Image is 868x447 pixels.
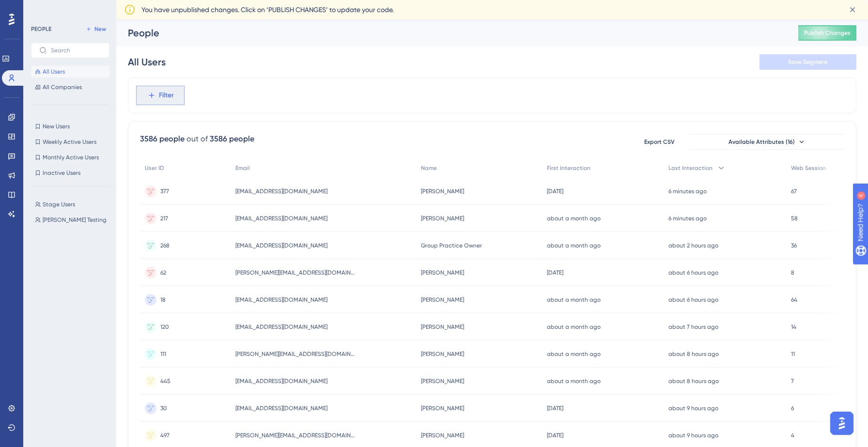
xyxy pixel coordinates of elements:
[67,5,70,13] div: 6
[141,4,394,15] span: You have unpublished changes. Click on ‘PUBLISH CHANGES’ to update your code.
[160,323,169,331] span: 120
[235,296,327,304] span: [EMAIL_ADDRESS][DOMAIN_NAME]
[791,404,794,412] span: 6
[235,350,356,358] span: [PERSON_NAME][EMAIL_ADDRESS][DOMAIN_NAME]
[547,296,601,303] time: about a month ago
[421,377,464,385] span: [PERSON_NAME]
[235,242,327,249] span: [EMAIL_ADDRESS][DOMAIN_NAME]
[635,134,683,150] button: Export CSV
[791,215,798,222] span: 58
[31,167,109,179] button: Inactive Users
[759,54,856,70] button: Save Segment
[31,66,109,77] button: All Users
[668,188,707,195] time: 6 minutes ago
[159,90,174,101] span: Filter
[547,324,601,330] time: about a month ago
[421,296,464,304] span: [PERSON_NAME]
[547,351,601,357] time: about a month ago
[421,323,464,331] span: [PERSON_NAME]
[791,296,797,304] span: 64
[235,323,327,331] span: [EMAIL_ADDRESS][DOMAIN_NAME]
[43,169,80,177] span: Inactive Users
[82,23,109,35] button: New
[791,377,794,385] span: 7
[547,269,563,276] time: [DATE]
[668,215,707,222] time: 6 minutes ago
[827,409,856,438] iframe: UserGuiding AI Assistant Launcher
[136,86,185,105] button: Filter
[235,432,356,439] span: [PERSON_NAME][EMAIL_ADDRESS][DOMAIN_NAME]
[421,269,464,277] span: [PERSON_NAME]
[668,378,719,385] time: about 8 hours ago
[791,269,794,277] span: 8
[210,133,254,145] div: 3586 people
[791,432,794,439] span: 4
[94,25,106,33] span: New
[128,55,166,69] div: All Users
[791,242,797,249] span: 36
[31,136,109,148] button: Weekly Active Users
[235,404,327,412] span: [EMAIL_ADDRESS][DOMAIN_NAME]
[547,164,590,172] span: First Interaction
[43,68,65,76] span: All Users
[51,47,101,54] input: Search
[421,350,464,358] span: [PERSON_NAME]
[791,164,826,172] span: Web Session
[235,269,356,277] span: [PERSON_NAME][EMAIL_ADDRESS][DOMAIN_NAME]
[421,215,464,222] span: [PERSON_NAME]
[791,323,796,331] span: 14
[668,269,718,276] time: about 6 hours ago
[421,242,482,249] span: Group Practice Owner
[235,187,327,195] span: [EMAIL_ADDRESS][DOMAIN_NAME]
[788,58,828,66] span: Save Segment
[43,123,70,130] span: New Users
[186,133,208,145] div: out of
[547,188,563,195] time: [DATE]
[160,187,169,195] span: 377
[668,296,718,303] time: about 6 hours ago
[421,187,464,195] span: [PERSON_NAME]
[235,215,327,222] span: [EMAIL_ADDRESS][DOMAIN_NAME]
[798,25,856,41] button: Publish Changes
[728,138,795,146] span: Available Attributes (16)
[421,432,464,439] span: [PERSON_NAME]
[421,404,464,412] span: [PERSON_NAME]
[235,377,327,385] span: [EMAIL_ADDRESS][DOMAIN_NAME]
[547,432,563,439] time: [DATE]
[668,432,718,439] time: about 9 hours ago
[160,432,170,439] span: 497
[43,154,99,161] span: Monthly Active Users
[160,296,166,304] span: 18
[547,378,601,385] time: about a month ago
[31,121,109,132] button: New Users
[145,164,164,172] span: User ID
[43,83,82,91] span: All Companies
[160,404,167,412] span: 30
[160,269,166,277] span: 62
[43,216,107,224] span: [PERSON_NAME] Testing
[791,350,795,358] span: 11
[421,164,437,172] span: Name
[160,215,168,222] span: 217
[128,26,774,40] div: People
[31,199,115,210] button: Stage Users
[547,242,601,249] time: about a month ago
[31,81,109,93] button: All Companies
[791,187,797,195] span: 67
[43,200,75,208] span: Stage Users
[668,351,719,357] time: about 8 hours ago
[31,214,115,226] button: [PERSON_NAME] Testing
[668,242,718,249] time: about 2 hours ago
[140,133,185,145] div: 3586 people
[160,350,166,358] span: 111
[547,405,563,412] time: [DATE]
[547,215,601,222] time: about a month ago
[31,25,51,33] div: PEOPLE
[23,2,61,14] span: Need Help?
[668,164,713,172] span: Last Interaction
[31,152,109,163] button: Monthly Active Users
[644,138,675,146] span: Export CSV
[235,164,250,172] span: Email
